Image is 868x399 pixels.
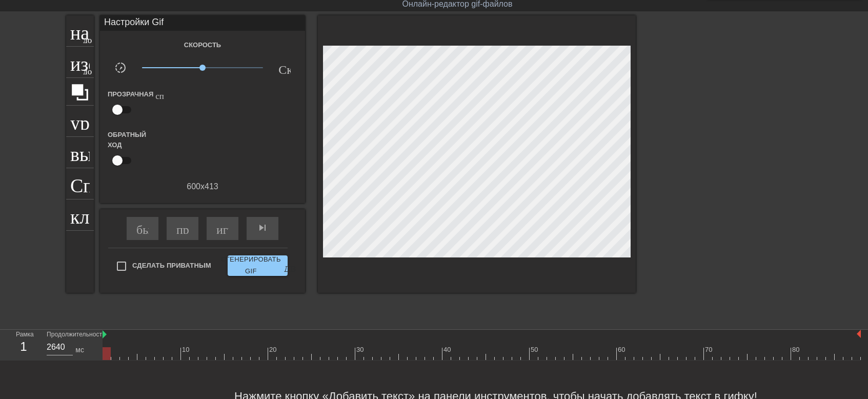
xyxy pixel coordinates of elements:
[221,254,281,277] ya-tr-span: Сгенерировать GIF
[284,260,370,272] ya-tr-span: двойная стрелка
[70,20,144,39] ya-tr-span: название
[108,90,153,98] ya-tr-span: Прозрачная
[216,222,288,234] ya-tr-span: играй_арроу
[114,62,127,74] ya-tr-span: slow_motion_video
[618,345,627,355] div: 60
[47,331,106,338] ya-tr-span: Продолжительность
[443,345,453,355] div: 40
[104,17,164,27] ya-tr-span: Настройки Gif
[155,90,184,99] ya-tr-span: справка
[278,62,327,74] ya-tr-span: Скорость
[256,222,403,234] ya-tr-span: skip_next - пропустить следующий
[792,345,801,355] div: 80
[108,131,146,149] ya-tr-span: Обратный ход
[70,173,139,192] ya-tr-span: Справка
[70,110,132,130] ya-tr-span: урожай
[83,66,142,74] ya-tr-span: добавить_круг
[356,345,366,355] div: 30
[857,330,861,338] img: bound-end.png
[531,345,540,355] div: 50
[205,182,218,191] ya-tr-span: 413
[187,182,200,191] ya-tr-span: 600
[16,337,31,356] div: 1
[16,331,34,338] ya-tr-span: Рамка
[75,346,84,354] ya-tr-span: мс
[83,34,142,43] ya-tr-span: добавить_круг
[184,41,221,49] ya-tr-span: Скорость
[269,345,278,355] div: 20
[176,222,268,234] ya-tr-span: пропускать ранее
[70,204,162,224] ya-tr-span: клавиатура
[200,182,205,191] ya-tr-span: x
[705,345,714,355] div: 70
[182,345,191,355] div: 10
[70,142,359,161] ya-tr-span: выбор_размера_фото_большой
[228,255,288,276] button: Сгенерировать GIF
[132,262,211,269] ya-tr-span: Сделать Приватным
[70,51,177,71] ya-tr-span: изображение
[136,222,228,234] ya-tr-span: быстрый поворот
